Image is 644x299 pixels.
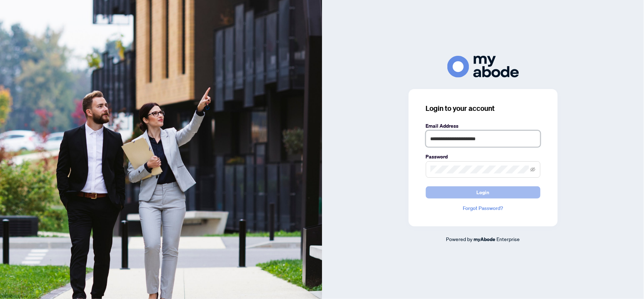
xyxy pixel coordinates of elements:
h3: Login to your account [426,103,540,113]
a: Forgot Password? [426,204,540,212]
img: ma-logo [447,56,519,78]
a: myAbode [474,235,496,243]
span: Powered by [446,236,473,242]
label: Email Address [426,122,540,130]
span: Enterprise [497,236,520,242]
label: Password [426,153,540,161]
span: Login [477,187,490,198]
span: eye-invisible [530,167,535,172]
button: Login [426,186,540,198]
